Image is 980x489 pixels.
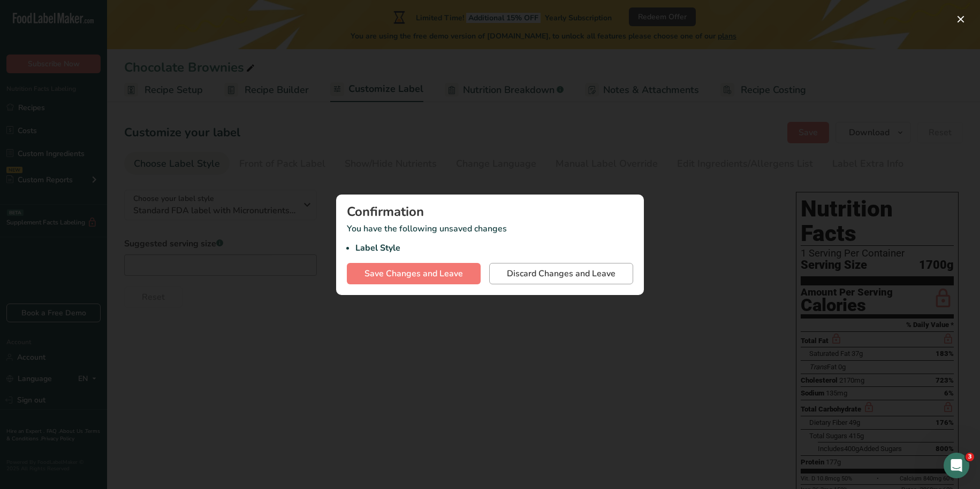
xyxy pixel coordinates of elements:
span: Discard Changes and Leave [507,267,616,280]
span: Save Changes and Leave [364,267,463,280]
li: Label Style [355,242,633,254]
span: 3 [966,453,974,461]
button: Save Changes and Leave [347,263,481,284]
iframe: Intercom live chat [944,453,969,478]
p: You have the following unsaved changes [347,222,633,254]
div: Confirmation [347,205,633,218]
button: Discard Changes and Leave [489,263,633,284]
